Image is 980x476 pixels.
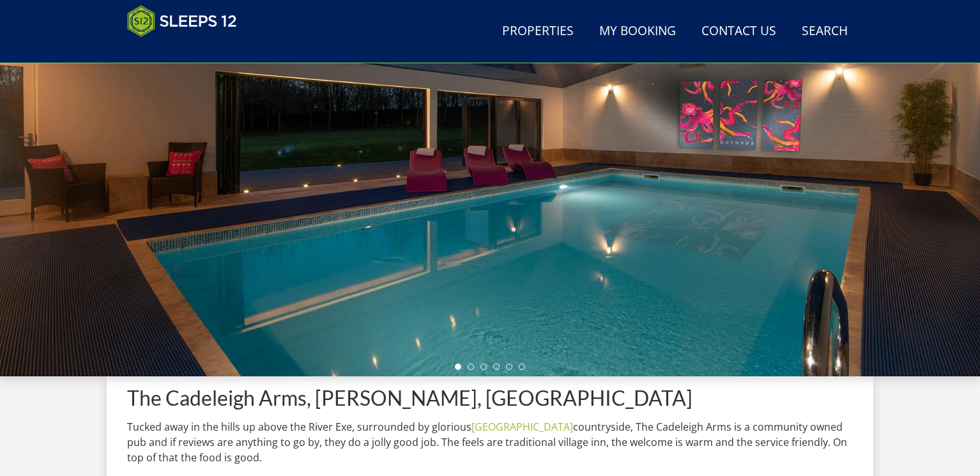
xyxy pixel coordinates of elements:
h1: The Cadeleigh Arms, [PERSON_NAME], [GEOGRAPHIC_DATA] [127,387,853,409]
img: Sleeps 12 [127,5,237,37]
a: [GEOGRAPHIC_DATA] [471,420,573,434]
a: Properties [497,17,579,46]
p: Tucked away in the hills up above the River Exe, surrounded by glorious countryside, The Cadeleig... [127,419,853,465]
iframe: Customer reviews powered by Trustpilot [121,45,255,56]
a: My Booking [594,17,681,46]
a: Search [797,17,853,46]
a: Contact Us [696,17,781,46]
